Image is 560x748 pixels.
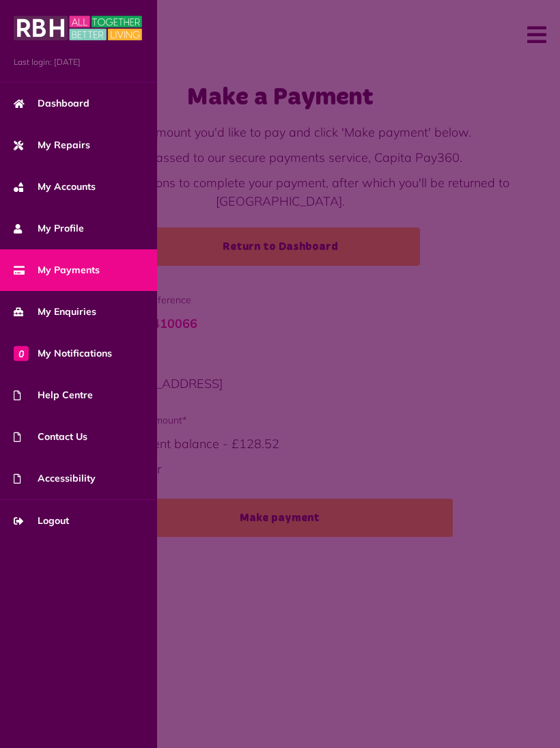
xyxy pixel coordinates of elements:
img: MyRBH [14,14,142,42]
span: Help Centre [14,388,93,402]
span: Last login: [DATE] [14,56,143,68]
span: Logout [14,514,69,528]
span: My Profile [14,221,84,236]
span: My Enquiries [14,305,96,319]
span: Accessibility [14,471,96,486]
span: Contact Us [14,430,87,444]
span: 0 [14,346,29,361]
span: My Accounts [14,180,96,194]
span: My Payments [14,263,100,277]
span: My Repairs [14,138,90,152]
span: Dashboard [14,96,89,111]
span: My Notifications [14,346,112,361]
